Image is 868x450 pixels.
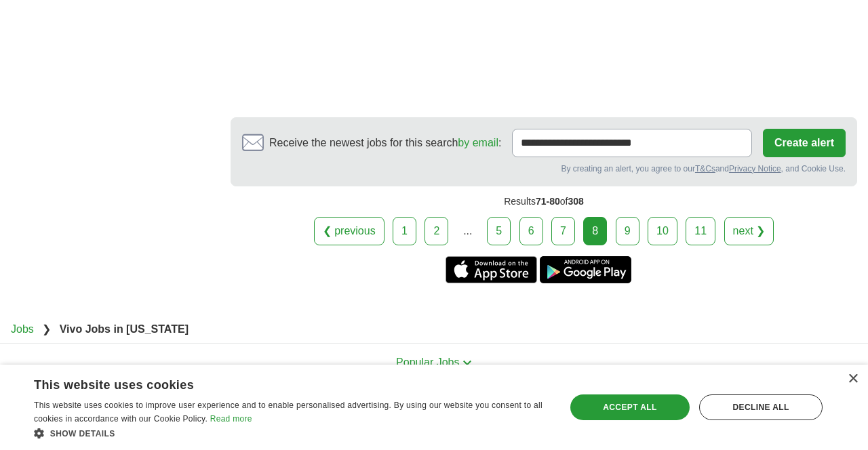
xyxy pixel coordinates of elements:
a: 11 [686,217,715,245]
span: This website uses cookies to improve user experience and to enable personalised advertising. By u... [34,401,542,424]
a: 7 [551,217,575,245]
a: Privacy Notice [729,164,781,173]
div: By creating an alert, you agree to our and , and Cookie Use. [242,163,846,175]
div: Decline all [699,394,823,420]
div: Show details [34,426,550,440]
a: ❮ previous [314,217,384,245]
a: Jobs [11,323,34,335]
img: toggle icon [462,360,472,366]
a: 2 [425,217,448,245]
a: 10 [648,217,677,245]
a: 9 [616,217,639,245]
a: 6 [519,217,543,245]
button: Create alert [763,129,846,157]
div: Results of [231,186,857,217]
a: next ❯ [724,217,774,245]
span: 71-80 [536,196,560,207]
div: ... [454,218,481,245]
a: 1 [393,217,416,245]
a: T&Cs [695,164,715,173]
a: Get the Android app [540,256,631,283]
a: Get the iPhone app [446,256,537,283]
span: 308 [568,196,583,207]
div: Accept all [570,394,690,420]
span: Show details [50,429,115,438]
div: This website uses cookies [34,373,516,393]
a: 5 [487,217,511,245]
div: Close [848,374,858,384]
a: Read more, opens a new window [210,414,252,424]
strong: Vivo Jobs in [US_STATE] [60,323,189,335]
span: Popular Jobs [396,356,459,368]
div: 8 [583,217,607,245]
span: ❯ [42,323,51,335]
